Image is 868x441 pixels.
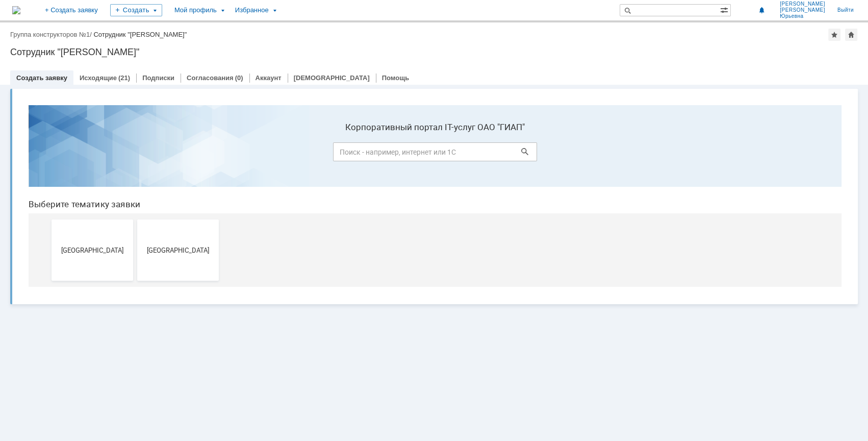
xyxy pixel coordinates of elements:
[780,13,825,19] span: Юрьевна
[117,122,198,184] button: [GEOGRAPHIC_DATA]
[780,1,825,7] span: [PERSON_NAME]
[8,102,821,112] header: Выберите тематику заявки
[187,74,234,82] a: Согласования
[12,6,20,14] a: Перейти на домашнюю страницу
[16,74,67,82] a: Создать заявку
[10,47,858,57] div: Сотрудник "[PERSON_NAME]"
[720,5,730,14] span: Расширенный поиск
[313,45,517,64] input: Поиск - например, интернет или 1С
[110,4,162,16] div: Создать
[313,25,517,35] label: Корпоративный портал IT-услуг ОАО "ГИАП"
[10,31,90,38] a: Группа конструкторов №1
[142,74,174,82] a: Подписки
[93,31,187,38] div: Сотрудник "[PERSON_NAME]"
[118,74,130,82] div: (21)
[120,149,195,157] span: [GEOGRAPHIC_DATA]
[10,31,93,38] div: /
[780,7,825,13] span: [PERSON_NAME]
[845,29,857,41] div: Сделать домашней страницей
[256,74,282,82] a: Аккаунт
[382,74,409,82] a: Помощь
[235,74,243,82] div: (0)
[828,29,840,41] div: Добавить в избранное
[31,122,113,184] button: [GEOGRAPHIC_DATA]
[12,6,20,14] img: logo
[294,74,370,82] a: [DEMOGRAPHIC_DATA]
[34,149,110,157] span: [GEOGRAPHIC_DATA]
[80,74,117,82] a: Исходящие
